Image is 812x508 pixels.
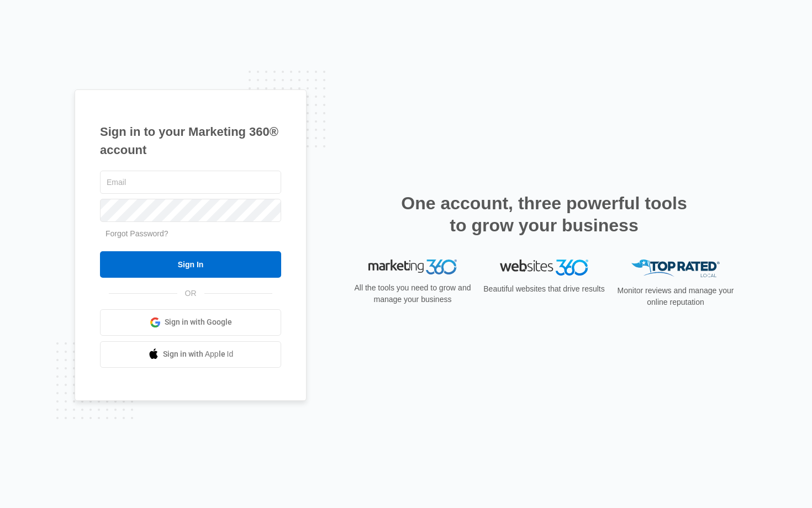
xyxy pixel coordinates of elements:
[177,288,204,299] span: OR
[482,283,606,295] p: Beautiful websites that drive results
[631,260,720,278] img: Top Rated Local
[100,123,281,159] h1: Sign in to your Marketing 360® account
[614,285,737,308] p: Monitor reviews and manage your online reputation
[165,316,232,328] span: Sign in with Google
[351,282,474,305] p: All the tools you need to grow and manage your business
[163,348,234,360] span: Sign in with Apple Id
[100,171,281,194] input: Email
[106,229,168,238] a: Forgot Password?
[100,251,281,278] input: Sign In
[100,309,281,336] a: Sign in with Google
[368,260,457,275] img: Marketing 360
[100,341,281,368] a: Sign in with Apple Id
[500,260,588,276] img: Websites 360
[398,192,690,236] h2: One account, three powerful tools to grow your business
